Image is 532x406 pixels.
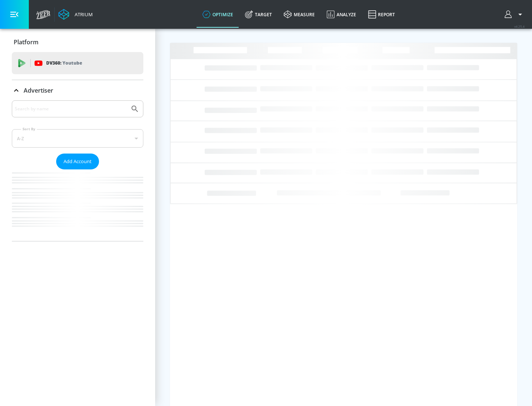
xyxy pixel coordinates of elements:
div: Advertiser [12,100,143,241]
label: Sort By [21,127,37,131]
div: A-Z [12,129,143,148]
p: Platform [14,38,38,46]
p: Advertiser [24,86,53,94]
a: Atrium [58,9,93,20]
p: Youtube [62,59,82,67]
button: Add Account [56,154,99,169]
div: DV360: Youtube [12,52,143,74]
a: Target [239,1,278,28]
a: Report [362,1,401,28]
a: optimize [197,1,239,28]
div: Platform [12,32,143,52]
div: Atrium [72,11,93,18]
span: v 4.25.4 [514,24,525,28]
nav: list of Advertiser [12,169,143,241]
p: DV360: [46,59,82,67]
div: Advertiser [12,80,143,101]
a: Analyze [321,1,362,28]
a: measure [278,1,321,28]
input: Search by name [15,104,127,114]
span: Add Account [64,157,92,166]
